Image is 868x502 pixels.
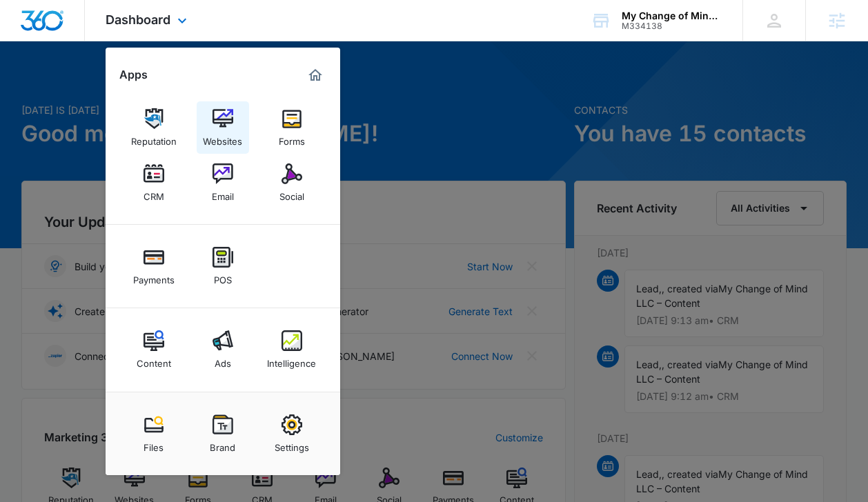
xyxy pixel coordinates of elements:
[106,12,170,27] span: Dashboard
[197,408,249,460] a: Brand
[197,101,249,154] a: Websites
[133,268,175,285] div: Payments
[266,101,318,154] a: Forms
[144,435,164,453] div: Files
[279,129,305,147] div: Forms
[622,10,722,21] div: account name
[197,240,249,292] a: POS
[137,351,171,369] div: Content
[128,240,180,292] a: Payments
[22,22,33,33] img: logo_orange.svg
[203,129,242,147] div: Websites
[131,129,177,147] div: Reputation
[144,184,164,202] div: CRM
[215,351,231,369] div: Ads
[304,64,326,86] a: Marketing 360® Dashboard
[210,435,235,453] div: Brand
[267,351,316,369] div: Intelligence
[52,81,124,90] div: Domain Overview
[39,22,68,33] div: v 4.0.25
[279,184,304,202] div: Social
[128,408,180,460] a: Files
[152,81,233,90] div: Keywords by Traffic
[128,101,180,154] a: Reputation
[37,80,48,91] img: tab_domain_overview_orange.svg
[36,36,152,47] div: Domain: [DOMAIN_NAME]
[197,323,249,376] a: Ads
[137,80,148,91] img: tab_keywords_by_traffic_grey.svg
[212,184,234,202] div: Email
[119,68,148,81] h2: Apps
[275,435,309,453] div: Settings
[266,323,318,376] a: Intelligence
[128,323,180,376] a: Content
[622,21,722,31] div: account id
[197,157,249,209] a: Email
[214,268,232,285] div: POS
[22,36,33,47] img: website_grey.svg
[266,157,318,209] a: Social
[266,408,318,460] a: Settings
[128,157,180,209] a: CRM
